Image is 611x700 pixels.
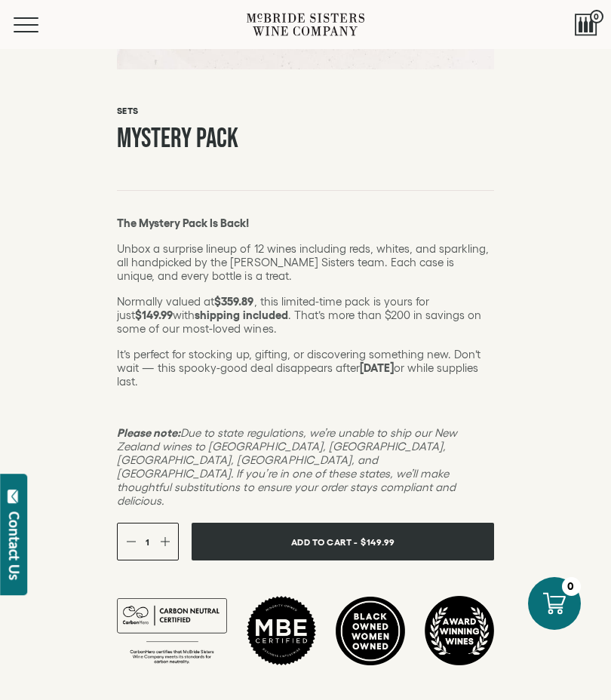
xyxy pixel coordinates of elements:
[117,348,494,388] p: It’s perfect for stocking up, gifting, or discovering something new. Don’t wait — this spooky-goo...
[117,426,180,439] strong: Please note:
[14,17,68,32] button: Mobile Menu Trigger
[117,106,494,116] h6: Sets
[117,125,494,154] h1: Mystery Pack
[562,577,581,596] div: 0
[146,537,149,547] span: 1
[135,309,173,321] strong: $149.99
[7,511,22,580] div: Contact Us
[192,523,494,560] button: Add To Cart - $149.99
[361,531,395,553] span: $149.99
[291,531,358,553] span: Add To Cart -
[360,361,394,374] strong: [DATE]
[117,426,457,507] em: Due to state regulations, we’re unable to ship our New Zealand wines to [GEOGRAPHIC_DATA], [GEOGR...
[590,10,603,23] span: 0
[117,242,494,283] p: Unbox a surprise lineup of 12 wines including reds, whites, and sparkling, all handpicked by the ...
[195,309,287,321] strong: shipping included
[117,295,494,336] p: Normally valued at , this limited-time pack is yours for just with . That’s more than $200 in sav...
[117,216,250,229] strong: The Mystery Pack Is Back!
[214,295,253,308] strong: $359.89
